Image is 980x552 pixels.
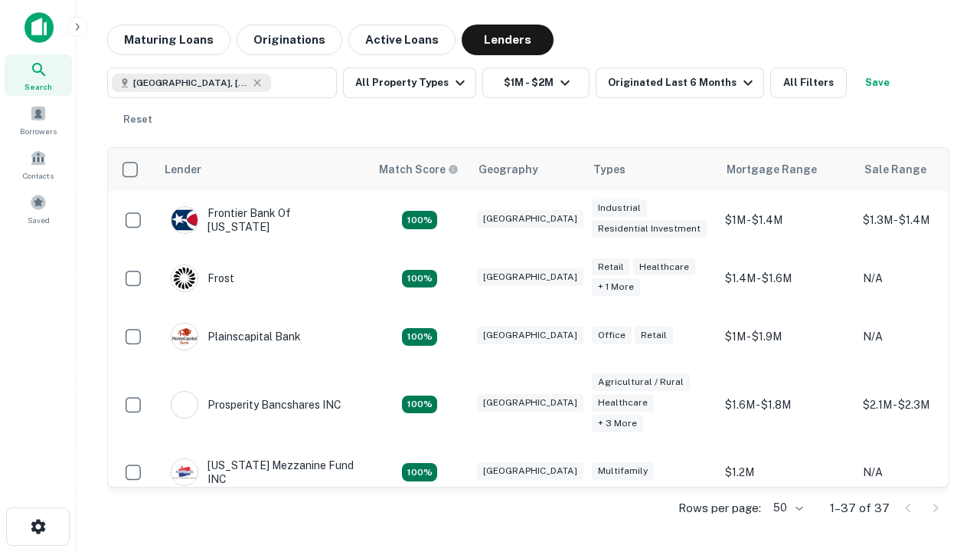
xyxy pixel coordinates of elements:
div: Residential Investment [592,220,707,238]
img: picture [171,265,198,291]
span: Contacts [23,169,54,182]
img: picture [171,459,198,485]
div: [GEOGRAPHIC_DATA] [477,394,583,412]
iframe: Chat Widget [903,429,980,503]
div: [GEOGRAPHIC_DATA] [477,210,583,228]
div: Sale Range [864,160,926,179]
div: Healthcare [633,258,695,276]
td: $1.4M - $1.6M [717,249,855,307]
div: 50 [767,497,805,519]
div: + 1 more [592,278,640,296]
div: Frontier Bank Of [US_STATE] [171,206,354,234]
td: $1M - $1.9M [717,307,855,366]
button: All Filters [770,67,847,98]
button: Save your search to get updates of matches that match your search criteria. [853,67,902,98]
img: picture [171,324,198,350]
div: Multifamily [592,462,654,480]
div: Office [592,327,632,344]
div: Retail [592,258,630,276]
div: Frost [171,264,234,292]
img: capitalize-icon.png [24,12,54,43]
button: $1M - $2M [482,67,590,98]
span: Borrowers [20,125,57,137]
div: Matching Properties: 4, hasApolloMatch: undefined [402,270,437,288]
a: Contacts [5,143,72,185]
th: Capitalize uses an advanced AI algorithm to match your search with the best lender. The match sco... [370,148,469,191]
div: Industrial [592,199,647,217]
button: Reset [113,104,162,135]
div: Geography [479,160,538,179]
div: Matching Properties: 4, hasApolloMatch: undefined [402,328,437,347]
div: Types [593,160,626,179]
th: Geography [469,148,584,191]
button: Maturing Loans [107,25,230,55]
a: Search [5,54,72,96]
div: Matching Properties: 4, hasApolloMatch: undefined [402,211,437,229]
h6: Match Score [379,161,456,178]
div: Matching Properties: 5, hasApolloMatch: undefined [402,463,437,481]
a: Borrowers [5,99,72,140]
button: Originated Last 6 Months [596,67,764,98]
td: $1M - $1.4M [717,191,855,249]
a: Saved [5,188,72,229]
div: Matching Properties: 6, hasApolloMatch: undefined [402,396,437,414]
div: Mortgage Range [727,160,817,179]
span: Saved [28,214,50,226]
th: Types [584,148,717,191]
button: All Property Types [343,67,476,98]
div: [GEOGRAPHIC_DATA] [477,268,583,286]
td: $1.2M [717,443,855,501]
div: [US_STATE] Mezzanine Fund INC [171,458,354,486]
div: Agricultural / Rural [592,373,690,391]
p: Rows per page: [678,499,761,517]
div: Lender [165,160,201,179]
div: Prosperity Bancshares INC [171,391,341,419]
div: [GEOGRAPHIC_DATA] [477,327,583,344]
div: Capitalize uses an advanced AI algorithm to match your search with the best lender. The match sco... [379,161,459,178]
td: $1.6M - $1.8M [717,366,855,443]
img: picture [171,207,198,233]
div: Plainscapital Bank [171,323,301,350]
span: [GEOGRAPHIC_DATA], [GEOGRAPHIC_DATA], [GEOGRAPHIC_DATA] [133,76,248,90]
div: Healthcare [592,394,654,412]
span: Search [24,80,52,93]
img: picture [171,392,198,418]
div: Originated Last 6 Months [608,74,757,92]
div: Retail [635,327,673,344]
p: 1–37 of 37 [830,499,890,517]
button: Active Loans [348,25,456,55]
button: Originations [237,25,342,55]
th: Lender [155,148,370,191]
button: Lenders [462,25,554,55]
th: Mortgage Range [717,148,855,191]
div: [GEOGRAPHIC_DATA] [477,462,583,480]
div: + 3 more [592,415,643,432]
